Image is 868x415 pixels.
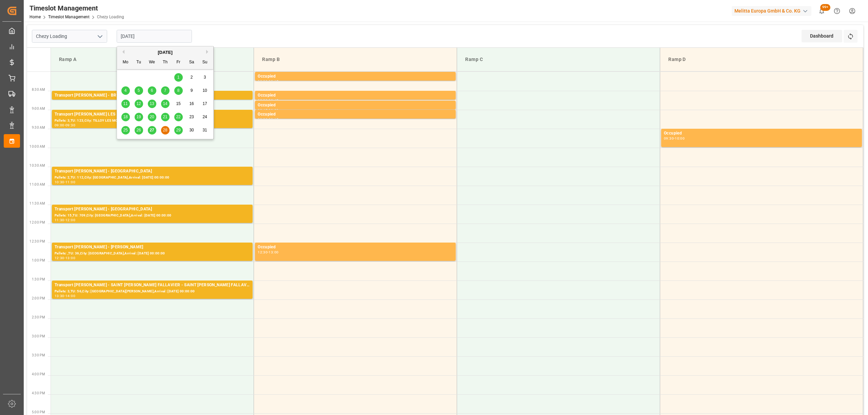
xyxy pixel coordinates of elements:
div: 14:00 [65,294,75,297]
span: 18 [123,115,127,119]
span: 24 [202,115,207,119]
div: Choose Friday, August 1st, 2025 [174,73,183,82]
div: Timeslot Management [29,3,124,13]
span: 26 [136,128,141,132]
div: 13:30 [55,294,64,297]
div: Occupied [258,102,453,109]
div: Melitta Europa GmbH & Co. KG [732,6,811,16]
button: Previous Month [120,50,124,54]
div: Choose Wednesday, August 20th, 2025 [148,113,156,121]
div: Tu [135,58,143,67]
div: - [268,109,269,112]
div: Choose Sunday, August 10th, 2025 [201,86,209,95]
span: 2:00 PM [32,296,45,300]
span: 4:30 PM [32,391,45,395]
span: 10 [202,88,207,93]
div: Choose Friday, August 22nd, 2025 [174,113,183,121]
div: Pallets: 1,TU: ,City: [GEOGRAPHIC_DATA],Arrival: [DATE] 00:00:00 [55,99,250,105]
div: 09:30 [65,124,75,127]
span: 28 [163,128,167,132]
div: Choose Friday, August 8th, 2025 [174,86,183,95]
span: 14 [163,101,167,106]
div: Pallets: 3,TU: 123,City: TILLOY LES MOFFLAINES,Arrival: [DATE] 00:00:00 [55,118,250,124]
div: Transport [PERSON_NAME] - [GEOGRAPHIC_DATA] [55,206,250,213]
div: Su [201,58,209,67]
span: 9 [191,88,193,93]
div: - [674,137,675,140]
span: 13 [150,101,154,106]
div: Choose Thursday, August 28th, 2025 [161,126,170,134]
span: 5:00 PM [32,410,45,414]
div: Choose Friday, August 29th, 2025 [174,126,183,134]
div: 09:30 [664,137,674,140]
div: Occupied [258,244,453,251]
span: 1:00 PM [32,258,45,262]
span: 5 [138,88,140,93]
div: Choose Saturday, August 2nd, 2025 [188,73,196,82]
div: Choose Monday, August 11th, 2025 [121,100,130,108]
div: Choose Sunday, August 17th, 2025 [201,100,209,108]
button: Melitta Europa GmbH & Co. KG [732,4,814,17]
button: Next Month [206,50,210,54]
span: 22 [176,115,180,119]
div: - [268,251,269,254]
div: 08:30 [258,99,268,102]
span: 11:30 AM [29,202,45,205]
div: Choose Tuesday, August 5th, 2025 [135,86,143,95]
div: Choose Thursday, August 7th, 2025 [161,86,170,95]
div: 08:45 [258,109,268,112]
div: - [268,99,269,102]
span: 2:30 PM [32,315,45,319]
div: Transport [PERSON_NAME] - SAINT [PERSON_NAME] FALLAVIER - SAINT [PERSON_NAME] FALLAVIER [55,282,250,289]
span: 8:30 AM [32,88,45,91]
div: 08:00 [258,80,268,83]
div: Mo [121,58,130,67]
div: Transport [PERSON_NAME] - [PERSON_NAME] [55,244,250,251]
div: Choose Tuesday, August 19th, 2025 [135,113,143,121]
div: Choose Friday, August 15th, 2025 [174,100,183,108]
div: 08:15 [269,80,278,83]
span: 9:30 AM [32,126,45,129]
span: 29 [176,128,180,132]
div: [DATE] [117,49,213,56]
a: Home [29,15,41,19]
div: Ramp B [259,53,451,66]
span: 2 [191,75,193,80]
div: - [64,181,65,184]
span: 21 [163,115,167,119]
button: Help Center [829,3,845,19]
div: Occupied [258,92,453,99]
span: 27 [150,128,154,132]
div: 09:00 [55,124,64,127]
input: Type to search/select [32,30,107,43]
div: Transport [PERSON_NAME] - [GEOGRAPHIC_DATA] [55,168,250,175]
span: 12:00 PM [29,221,45,224]
div: We [148,58,156,67]
span: 11:00 AM [29,183,45,186]
div: Pallets: ,TU: 36,City: [GEOGRAPHIC_DATA],Arrival: [DATE] 00:00:00 [55,251,250,256]
div: Occupied [664,130,859,137]
input: DD-MM-YYYY [117,30,192,43]
span: 12:30 PM [29,240,45,243]
div: 10:30 [55,181,64,184]
div: 09:15 [269,118,278,121]
div: Choose Thursday, August 14th, 2025 [161,100,170,108]
span: 20 [150,115,154,119]
span: 19 [136,115,141,119]
span: 10:30 AM [29,164,45,167]
div: month 2025-08 [119,71,212,137]
span: 16 [189,101,194,106]
span: 3 [204,75,206,80]
div: - [64,294,65,297]
div: - [64,219,65,222]
div: Choose Saturday, August 23rd, 2025 [188,113,196,121]
a: Timeslot Management [48,15,90,19]
div: Choose Wednesday, August 13th, 2025 [148,100,156,108]
div: 10:00 [675,137,685,140]
div: Choose Wednesday, August 27th, 2025 [148,126,156,134]
div: Choose Saturday, August 16th, 2025 [188,100,196,108]
span: 31 [202,128,207,132]
div: Occupied [258,73,453,80]
span: 25 [123,128,127,132]
span: 4 [124,88,127,93]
